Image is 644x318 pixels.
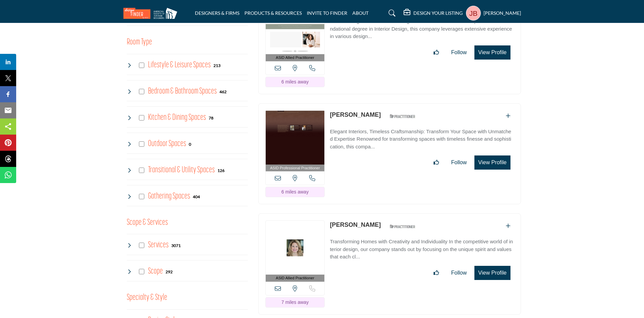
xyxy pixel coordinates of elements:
h5: DESIGN YOUR LISTING [413,10,463,16]
div: 126 Results For Transitional & Utility Spaces [217,167,225,173]
a: Elegant Interiors, Timeless Craftsmanship: Transform Your Space with Unmatched Expertise Renowned... [330,124,514,151]
input: Select Scope checkbox [139,269,144,274]
a: Transforming Homes with Creativity and Individuality In the competitive world of interior design,... [330,234,514,261]
button: View Profile [474,45,510,60]
a: Search [382,8,400,19]
button: View Profile [474,266,510,280]
p: Transforming Homes with Creativity and Individuality In the competitive world of interior design,... [330,238,514,261]
h4: Scope: New build or renovation [148,266,163,277]
h4: Transitional & Utility Spaces: Transitional & Utility Spaces [148,164,215,176]
h4: Kitchen & Dining Spaces: Kitchen & Dining Spaces [148,112,206,123]
button: Scope & Services [127,216,168,229]
b: 126 [217,168,225,173]
a: ABOUT [352,10,369,16]
img: Ruth Casper [266,221,325,275]
span: 6 miles away [281,189,309,195]
button: Follow [447,266,471,280]
img: Site Logo [123,8,181,19]
h4: Bedroom & Bathroom Spaces: Bedroom & Bathroom Spaces [148,85,217,97]
div: 462 Results For Bedroom & Bathroom Spaces [219,89,227,95]
a: PRODUCTS & RESOURCES [244,10,302,16]
b: 462 [219,90,227,94]
a: DESIGNERS & FIRMS [195,10,239,16]
h4: Lifestyle & Leisure Spaces: Lifestyle & Leisure Spaces [148,59,211,71]
button: Like listing [429,46,443,59]
a: [PERSON_NAME] [330,221,381,228]
b: 3071 [171,243,181,248]
a: Add To List [506,113,510,119]
b: 0 [189,142,191,147]
div: 0 Results For Outdoor Spaces [189,141,191,147]
b: 213 [213,63,221,68]
button: View Profile [474,155,510,170]
p: Elegant Interiors, Timeless Craftsmanship: Transform Your Space with Unmatched Expertise Renowned... [330,128,514,151]
a: Transforming Dreams into Stunning Interiors with Unmatched Expertise With a foundational degree i... [330,13,514,40]
h5: [PERSON_NAME] [484,10,521,16]
h4: Gathering Spaces: Gathering Spaces [148,190,190,202]
button: Room Type [127,36,152,49]
button: Like listing [429,266,443,280]
p: Ruth Casper [330,220,381,229]
button: Like listing [429,156,443,169]
b: 292 [166,270,173,274]
div: 78 Results For Kitchen & Dining Spaces [209,115,213,121]
b: 78 [209,116,213,120]
img: ASID Qualified Practitioners Badge Icon [387,112,417,120]
button: Follow [447,156,471,169]
h4: Services: Interior and exterior spaces including lighting, layouts, furnishings, accessories, art... [148,239,169,251]
a: [PERSON_NAME] [330,111,381,118]
a: ASID Allied Practitioner [266,0,325,61]
span: 6 miles away [281,79,309,84]
a: INVITE TO FINDER [307,10,347,16]
input: Select Outdoor Spaces checkbox [139,141,144,147]
p: Jennifer Johns-Miller [330,110,381,119]
div: 3071 Results For Services [171,242,181,248]
img: ASID Qualified Practitioners Badge Icon [387,222,417,231]
b: 404 [193,195,200,199]
a: ASID Professional Practitioner [266,111,325,172]
img: Yvette Metz [266,0,325,54]
div: 292 Results For Scope [166,269,173,275]
span: 7 miles away [281,299,309,305]
p: Transforming Dreams into Stunning Interiors with Unmatched Expertise With a foundational degree i... [330,17,514,40]
div: 404 Results For Gathering Spaces [193,193,200,200]
img: Jennifer Johns-Miller [266,111,325,165]
input: Select Services checkbox [139,243,144,248]
h4: Outdoor Spaces: Outdoor Spaces [148,138,186,150]
input: Select Bedroom & Bathroom Spaces checkbox [139,89,144,94]
button: Follow [447,46,471,59]
input: Select Gathering Spaces checkbox [139,194,144,199]
input: Select Lifestyle & Leisure Spaces checkbox [139,63,144,68]
span: ASID Allied Practitioner [276,55,314,61]
span: ASID Professional Practitioner [270,165,320,171]
div: 213 Results For Lifestyle & Leisure Spaces [213,62,221,68]
input: Select Kitchen & Dining Spaces checkbox [139,115,144,120]
input: Select Transitional & Utility Spaces checkbox [139,168,144,173]
div: DESIGN YOUR LISTING [404,9,463,17]
span: ASID Allied Practitioner [276,275,314,281]
button: Show hide supplier dropdown [466,6,481,21]
button: Specialty & Style [127,291,167,304]
a: Add To List [506,223,510,229]
a: ASID Allied Practitioner [266,221,325,282]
